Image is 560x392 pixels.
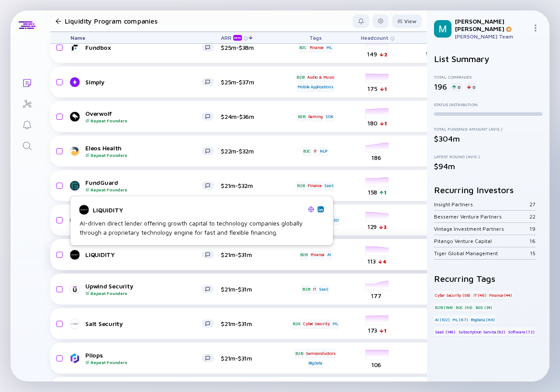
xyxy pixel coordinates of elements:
button: View [392,14,422,28]
div: Bessemer Venture Partners [434,213,529,220]
a: Upwind SecurityRepeat Founders [70,282,221,296]
div: $25m-$38m [221,44,278,51]
div: $304m [434,134,542,143]
a: Search [10,135,43,156]
div: AI (102) [434,315,450,324]
div: B2G [292,319,301,328]
div: 196 [434,82,447,91]
img: Mordechai Profile Picture [434,20,451,38]
div: Salt Security [85,320,202,327]
img: LIQUiDITY Website [308,206,314,212]
div: B2C [302,147,311,156]
div: Finance [310,250,325,259]
div: Vintage Investment Partners [434,225,529,232]
div: $24m-$36m [221,113,278,120]
div: Fundbox [85,44,202,51]
a: OverwolfRepeat Founders [70,110,221,123]
div: Repeat Founders [85,153,202,158]
div: Subscription Service (82) [458,327,506,336]
div: Cyber Security [302,319,330,328]
div: SDK [325,112,334,121]
div: Finance [307,181,322,190]
div: Semiconductors [305,349,336,357]
div: Repeat Founders [85,291,202,296]
div: AI [326,250,332,259]
div: SaaS [318,285,329,294]
div: SaaS (146) [434,327,456,336]
a: Lists [10,72,43,93]
div: IT [313,147,318,156]
div: $21m-$31m [221,251,278,258]
div: NLP [319,147,329,156]
div: ML [325,43,333,52]
div: 3D [332,216,339,225]
div: [PERSON_NAME] Team [455,33,528,40]
div: IT [312,285,317,294]
div: Tags [291,32,340,43]
div: B2B (184) [434,303,454,312]
div: ARR [221,35,244,41]
div: LIQUiDITY [93,206,304,214]
div: Repeat Founders [85,360,202,365]
div: B2C (43) [455,303,473,312]
h1: Liquidity Program companies [65,17,157,25]
div: Overwolf [85,110,202,123]
img: LIQUiDITY Linkedin Page [318,207,323,212]
div: B2B [296,73,305,81]
div: Gaming [308,112,324,121]
div: Audio & Music [306,73,335,81]
div: Repeat Founders [85,118,202,123]
div: 0 [465,83,477,91]
div: BigData [308,359,324,368]
div: B2B [301,285,311,294]
div: Simply [85,78,202,86]
div: B2B [297,112,306,121]
div: SaaS [323,181,334,190]
h2: Recurring Tags [434,274,542,284]
div: BigData (64) [470,315,496,324]
div: Cyber Security (58) [434,291,471,299]
div: Eleos Health [85,144,202,158]
div: $21m-$31m [221,354,278,362]
a: Eleos HealthRepeat Founders [70,144,221,158]
div: $21m-$32m [221,182,278,189]
a: FundGuardRepeat Founders [70,179,221,192]
div: [PERSON_NAME] [PERSON_NAME] [455,17,528,32]
div: LIQUiDITY [85,251,202,258]
div: $21m-$31m [221,285,278,293]
div: Name [63,32,221,43]
div: 16 [529,238,535,244]
a: Reminders [10,114,43,135]
div: Pitango Venture Capital [434,238,529,244]
div: Total Funding Amount (Avg.) [434,126,542,132]
div: 15 [530,250,535,257]
div: $25m-$37m [221,78,278,86]
div: $22m-$32m [221,147,278,155]
img: Menu [532,24,539,31]
div: 0 [451,83,462,91]
div: B2B [299,250,308,259]
div: Repeat Founders [85,187,202,192]
a: PliopsRepeat Founders [70,351,221,365]
div: Insight Partners [434,201,529,208]
div: 27 [529,201,535,208]
div: B2B [296,181,305,190]
div: Finance (44) [488,291,513,299]
div: Latest Round (Avg.) [434,154,542,159]
div: AI-driven direct lender offering growth capital to technology companies globally through a propri... [80,219,324,237]
div: 19 [529,225,535,232]
div: Upwind Security [85,282,202,296]
div: Total Companies [434,74,542,80]
a: LIQUiDITY [70,250,221,260]
a: Investor Map [10,93,43,114]
div: IT (46) [472,291,487,299]
div: 22 [529,213,535,220]
h2: List Summary [434,54,542,64]
div: Software (72) [507,327,535,336]
div: beta [233,35,242,41]
div: $21m-$31m [221,320,278,327]
a: Simply [70,77,221,87]
div: Tiger Global Management [434,250,530,257]
div: Status Distribution [434,102,542,107]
